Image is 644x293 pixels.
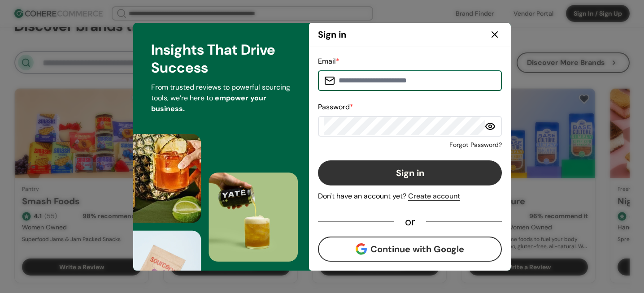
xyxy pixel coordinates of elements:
div: or [394,218,426,226]
span: empower your business. [151,93,266,113]
p: From trusted reviews to powerful sourcing tools, we’re here to [151,82,291,114]
div: Don't have an account yet? [318,191,502,202]
h3: Insights That Drive Success [151,41,291,77]
button: Sign in [318,160,502,185]
label: Password [318,102,353,112]
button: Continue with Google [318,237,502,262]
label: Email [318,56,339,66]
div: Create account [408,191,460,202]
a: Forgot Password? [449,140,502,150]
h2: Sign in [318,28,346,41]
